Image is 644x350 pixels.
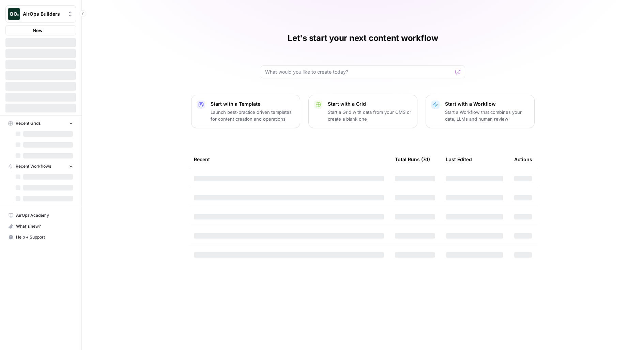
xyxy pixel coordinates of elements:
span: AirOps Academy [16,212,73,218]
p: Start with a Grid [328,101,412,107]
a: AirOps Academy [5,210,76,221]
button: Recent Workflows [5,161,76,171]
button: Help + Support [5,232,76,243]
div: What's new? [6,221,76,231]
span: AirOps Builders [23,11,64,17]
button: Start with a TemplateLaunch best-practice driven templates for content creation and operations [191,95,300,128]
button: New [5,25,76,35]
span: New [33,27,43,34]
button: Workspace: AirOps Builders [5,5,76,22]
p: Start a Grid with data from your CMS or create a blank one [328,109,412,122]
p: Launch best-practice driven templates for content creation and operations [211,109,294,122]
div: Actions [514,150,532,169]
span: Help + Support [16,234,73,240]
p: Start with a Template [211,101,294,107]
h1: Let's start your next content workflow [288,33,438,44]
button: What's new? [5,221,76,232]
p: Start with a Workflow [445,101,529,107]
div: Last Edited [446,150,472,169]
div: Total Runs (7d) [395,150,430,169]
span: Recent Workflows [16,163,51,169]
input: What would you like to create today? [265,69,453,75]
button: Start with a WorkflowStart a Workflow that combines your data, LLMs and human review [426,95,535,128]
p: Start a Workflow that combines your data, LLMs and human review [445,109,529,122]
button: Start with a GridStart a Grid with data from your CMS or create a blank one [308,95,417,128]
div: Recent [194,150,384,169]
img: AirOps Builders Logo [8,8,20,20]
span: Recent Grids [16,120,41,126]
button: Recent Grids [5,118,76,128]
